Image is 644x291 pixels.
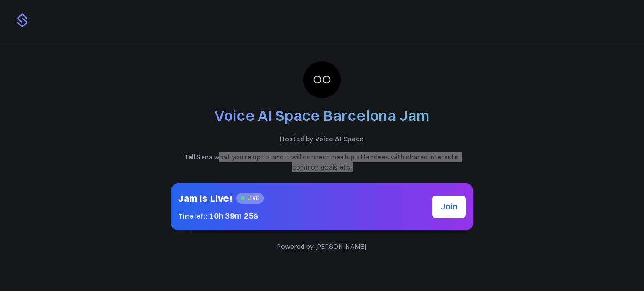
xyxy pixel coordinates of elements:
[440,200,458,214] span: Join
[15,13,30,28] img: logo.png
[236,193,264,204] span: LIVE
[171,152,473,173] p: Tell Sena what you're up to, and it will connect meetup attendees with shared interests, common g...
[171,241,473,252] p: Powered by [PERSON_NAME]
[432,196,466,218] button: Join
[171,134,473,144] p: Hosted by Voice AI Space
[303,61,341,98] img: 9mhdfgk8p09k1q6k3czsv07kq9ew
[178,212,208,221] span: Time left:
[171,106,473,127] h2: Voice AI Space Barcelona Jam
[178,191,233,206] h2: Jam is Live!
[209,210,259,221] span: 10h 39m 25s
